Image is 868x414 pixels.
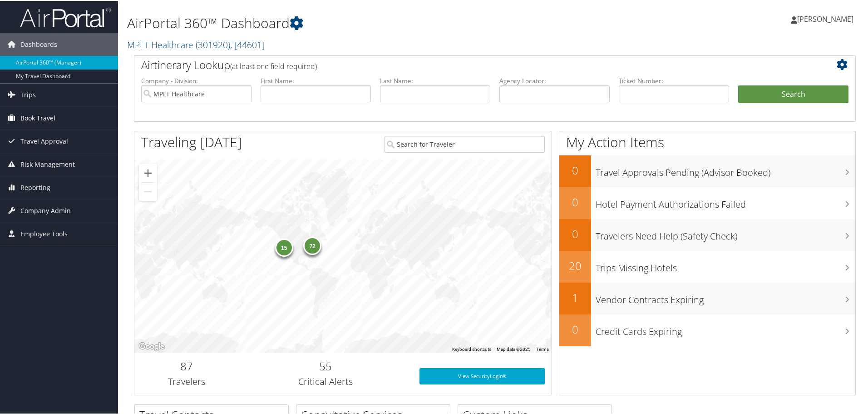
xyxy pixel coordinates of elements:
[246,358,406,373] h2: 55
[559,257,591,273] h2: 20
[20,129,68,152] span: Travel Approval
[380,75,490,85] label: Last Name:
[559,132,855,151] h1: My Action Items
[246,374,406,387] h3: Critical Alerts
[141,132,242,151] h1: Traveling [DATE]
[139,163,157,181] button: Zoom in
[559,225,591,241] h2: 0
[559,186,855,218] a: 0Hotel Payment Authorizations Failed
[230,60,317,70] span: (at least one field required)
[20,32,57,55] span: Dashboards
[20,199,71,221] span: Company Admin
[303,236,321,254] div: 72
[536,346,549,351] a: Terms
[559,218,855,250] a: 0Travelers Need Help (Safety Check)
[619,75,729,85] label: Ticket Number:
[559,289,591,304] h2: 1
[738,85,848,103] button: Search
[596,320,855,337] h3: Credit Cards Expiring
[596,193,855,210] h3: Hotel Payment Authorizations Failed
[559,282,855,314] a: 1Vendor Contracts Expiring
[452,345,491,352] button: Keyboard shortcuts
[559,314,855,345] a: 0Credit Cards Expiring
[499,75,610,85] label: Agency Locator:
[497,346,531,351] span: Map data ©2025
[196,38,230,50] span: ( 301920 )
[385,135,545,152] input: Search for Traveler
[559,321,591,336] h2: 0
[559,250,855,282] a: 20Trips Missing Hotels
[419,367,545,384] a: View SecurityLogic®
[20,152,75,175] span: Risk Management
[141,374,232,387] h3: Travelers
[596,224,855,242] h3: Travelers Need Help (Safety Check)
[596,288,855,305] h3: Vendor Contracts Expiring
[559,155,855,186] a: 0Travel Approvals Pending (Advisor Booked)
[230,38,265,50] span: , [ 44601 ]
[20,106,55,129] span: Book Travel
[139,182,157,200] button: Zoom out
[141,56,789,72] h2: Airtinerary Lookup
[137,340,167,352] img: Google
[559,194,591,209] h2: 0
[791,5,863,32] a: [PERSON_NAME]
[127,38,265,50] a: MPLT Healthcare
[559,162,591,177] h2: 0
[141,75,252,85] label: Company - Division:
[596,256,855,274] h3: Trips Missing Hotels
[20,6,111,27] img: airportal-logo.png
[20,83,36,105] span: Trips
[261,75,371,85] label: First Name:
[797,13,853,23] span: [PERSON_NAME]
[20,175,50,198] span: Reporting
[137,340,167,352] a: Open this area in Google Maps (opens a new window)
[20,222,68,244] span: Employee Tools
[596,161,855,178] h3: Travel Approvals Pending (Advisor Booked)
[275,237,293,255] div: 15
[127,13,617,32] h1: AirPortal 360™ Dashboard
[141,358,232,373] h2: 87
